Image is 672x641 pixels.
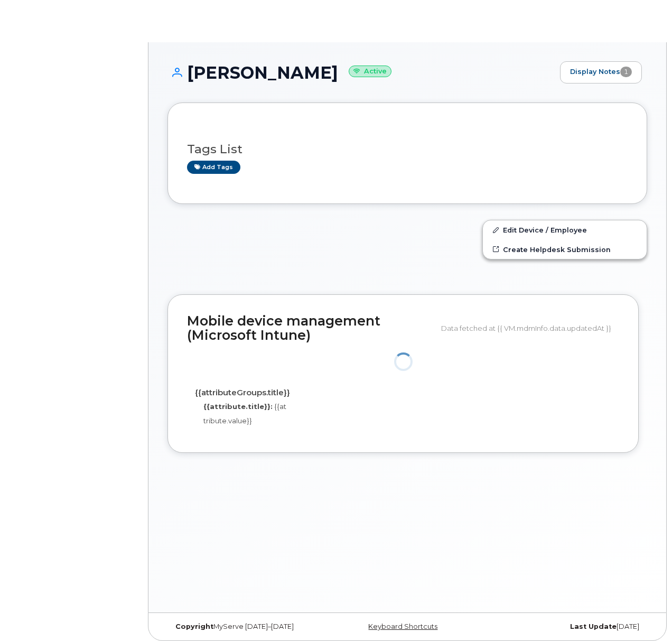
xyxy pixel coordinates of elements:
[175,623,213,630] strong: Copyright
[349,66,391,78] small: Active
[203,402,286,425] span: {{attribute.value}}
[487,623,647,631] div: [DATE]
[441,318,619,338] div: Data fetched at {{ VM.mdmInfo.data.updatedAt }}
[560,61,642,83] a: Display Notes1
[167,623,328,631] div: MyServe [DATE]–[DATE]
[187,314,433,343] h2: Mobile device management (Microsoft Intune)
[167,63,555,82] h1: [PERSON_NAME]
[203,402,273,412] label: {{attribute.title}}:
[187,161,240,174] a: Add tags
[483,220,647,239] a: Edit Device / Employee
[368,623,437,630] a: Keyboard Shortcuts
[195,388,287,397] h4: {{attributeGroups.title}}
[620,67,632,77] span: 1
[570,623,617,630] strong: Last Update
[187,143,628,156] h3: Tags List
[483,240,647,259] a: Create Helpdesk Submission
